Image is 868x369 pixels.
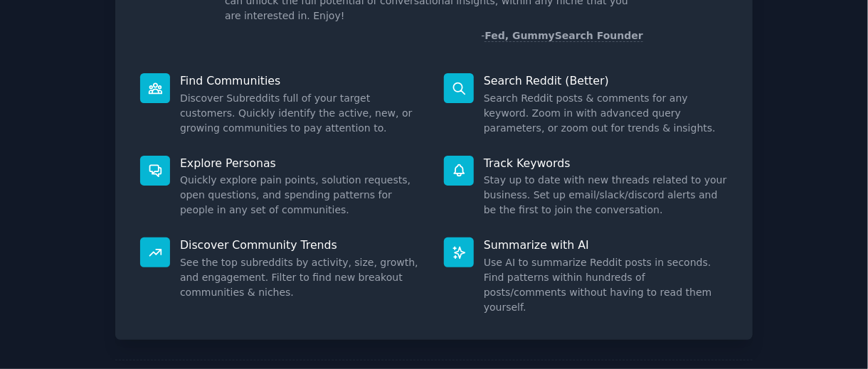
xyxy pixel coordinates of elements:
[484,91,728,136] dd: Search Reddit posts & comments for any keyword. Zoom in with advanced query parameters, or zoom o...
[485,30,643,42] a: Fed, GummySearch Founder
[180,91,424,136] dd: Discover Subreddits full of your target customers. Quickly identify the active, new, or growing c...
[180,255,424,300] dd: See the top subreddits by activity, size, growth, and engagement. Filter to find new breakout com...
[180,156,424,171] p: Explore Personas
[481,28,643,43] div: -
[180,173,424,218] dd: Quickly explore pain points, solution requests, open questions, and spending patterns for people ...
[180,73,424,88] p: Find Communities
[484,173,728,218] dd: Stay up to date with new threads related to your business. Set up email/slack/discord alerts and ...
[180,237,424,252] p: Discover Community Trends
[484,237,728,252] p: Summarize with AI
[484,156,728,171] p: Track Keywords
[484,255,728,315] dd: Use AI to summarize Reddit posts in seconds. Find patterns within hundreds of posts/comments with...
[484,73,728,88] p: Search Reddit (Better)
